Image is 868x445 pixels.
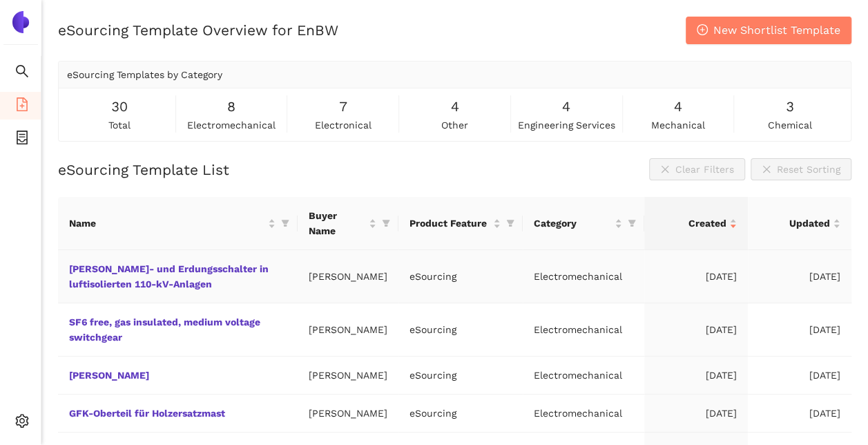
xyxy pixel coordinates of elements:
[187,117,276,133] span: electromechanical
[382,219,390,227] span: filter
[298,303,398,357] td: [PERSON_NAME]
[523,250,644,303] td: Electromechanical
[398,395,523,433] td: eSourcing
[379,205,393,241] span: filter
[786,96,794,117] span: 3
[15,59,29,87] span: search
[751,158,851,180] button: closeReset Sorting
[649,158,745,180] button: closeClear Filters
[111,96,128,117] span: 30
[644,395,748,433] td: [DATE]
[686,17,851,44] button: plus-circleNew Shortlist Template
[506,219,514,227] span: filter
[655,216,726,231] span: Created
[523,357,644,395] td: Electromechanical
[10,11,32,33] img: Logo
[748,197,851,250] th: this column's title is Updated,this column is sortable
[58,197,298,250] th: this column's title is Name,this column is sortable
[398,357,523,395] td: eSourcing
[748,395,851,433] td: [DATE]
[748,357,851,395] td: [DATE]
[625,213,639,234] span: filter
[15,126,29,153] span: container
[15,93,29,120] span: file-add
[644,250,748,303] td: [DATE]
[281,219,289,227] span: filter
[748,303,851,357] td: [DATE]
[523,197,644,250] th: this column's title is Category,this column is sortable
[713,21,840,39] span: New Shortlist Template
[298,197,398,250] th: this column's title is Buyer Name,this column is sortable
[298,395,398,433] td: [PERSON_NAME]
[759,216,830,231] span: Updated
[227,96,235,117] span: 8
[697,24,708,37] span: plus-circle
[523,303,644,357] td: Electromechanical
[441,117,468,133] span: other
[339,96,347,117] span: 7
[644,303,748,357] td: [DATE]
[398,197,523,250] th: this column's title is Product Feature,this column is sortable
[58,20,338,40] h2: eSourcing Template Overview for EnBW
[451,96,459,117] span: 4
[58,160,229,180] h2: eSourcing Template List
[69,216,265,231] span: Name
[298,357,398,395] td: [PERSON_NAME]
[562,96,570,117] span: 4
[108,117,131,133] span: total
[398,303,523,357] td: eSourcing
[15,409,29,437] span: setting
[398,250,523,303] td: eSourcing
[409,216,490,231] span: Product Feature
[523,395,644,433] td: Electromechanical
[315,117,372,133] span: electronical
[768,117,812,133] span: chemical
[748,250,851,303] td: [DATE]
[298,250,398,303] td: [PERSON_NAME]
[651,117,705,133] span: mechanical
[503,213,517,234] span: filter
[628,219,636,227] span: filter
[278,213,292,234] span: filter
[534,216,612,231] span: Category
[67,69,222,80] span: eSourcing Templates by Category
[644,357,748,395] td: [DATE]
[518,117,615,133] span: engineering services
[674,96,682,117] span: 4
[309,208,366,238] span: Buyer Name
